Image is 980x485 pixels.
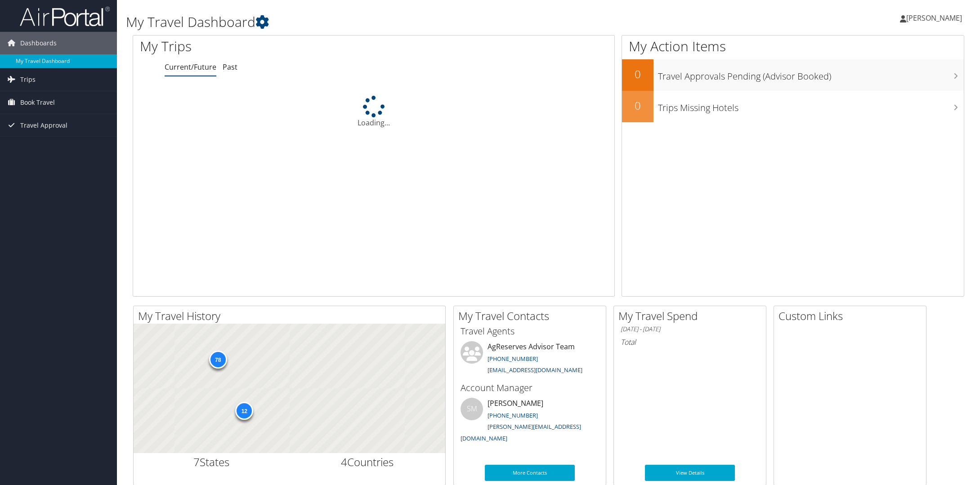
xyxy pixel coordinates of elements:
span: Book Travel [20,91,55,114]
span: Trips [20,68,36,91]
a: [PHONE_NUMBER] [488,355,538,363]
a: More Contacts [485,465,575,481]
div: SM [461,398,483,420]
span: Dashboards [20,32,57,54]
div: 78 [209,351,227,369]
img: airportal-logo.png [20,6,110,27]
h1: My Travel Dashboard [126,13,689,31]
a: Current/Future [165,62,216,72]
a: Past [223,62,237,72]
h2: 0 [622,98,653,113]
a: [PERSON_NAME][EMAIL_ADDRESS][DOMAIN_NAME] [461,423,581,442]
h2: Custom Links [779,308,926,324]
span: 4 [341,454,347,469]
h1: My Trips [140,37,407,56]
h1: My Action Items [622,37,964,56]
a: [EMAIL_ADDRESS][DOMAIN_NAME] [488,366,582,374]
h2: My Travel Spend [618,308,766,324]
span: 7 [193,454,200,469]
li: [PERSON_NAME] [456,398,604,446]
h6: Total [621,337,759,347]
a: 0Trips Missing Hotels [622,91,964,122]
li: AgReserves Advisor Team [456,341,604,378]
h3: Travel Approvals Pending (Advisor Booked) [658,66,964,83]
div: Loading... [133,96,614,128]
h3: Travel Agents [461,325,599,338]
h2: My Travel History [138,308,445,324]
h2: Countries [296,454,439,470]
h2: 0 [622,67,653,82]
span: Travel Approval [20,114,67,137]
h3: Account Manager [461,382,599,394]
h6: [DATE] - [DATE] [621,325,759,334]
a: [PHONE_NUMBER] [488,411,538,419]
h2: My Travel Contacts [458,308,606,324]
span: [PERSON_NAME] [906,13,962,23]
a: [PERSON_NAME] [900,4,971,31]
a: View Details [645,465,735,481]
a: 0Travel Approvals Pending (Advisor Booked) [622,59,964,91]
h3: Trips Missing Hotels [658,97,964,114]
div: 12 [235,402,253,420]
h2: States [140,454,283,470]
